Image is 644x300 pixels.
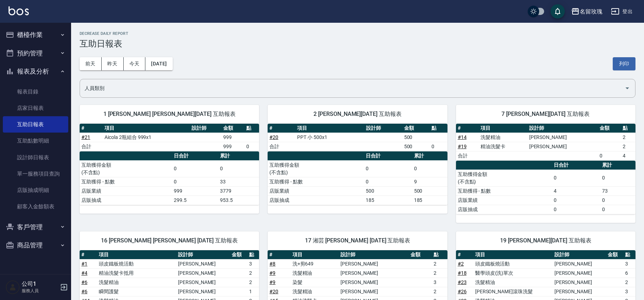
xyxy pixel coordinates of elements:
td: 0 [600,170,635,186]
a: #14 [458,134,467,140]
th: 日合計 [552,161,600,170]
h3: 互助日報表 [80,39,635,49]
td: PPT 小 500x1 [295,133,364,142]
td: 185 [364,195,412,205]
a: #26 [458,289,467,294]
a: 店販抽成明細 [3,182,68,198]
input: 人員名稱 [83,82,622,95]
td: 500 [364,186,412,195]
img: Logo [9,6,29,15]
a: #1 [81,261,87,267]
td: 9 [412,177,447,186]
button: save [551,4,565,18]
span: 1 [PERSON_NAME] [PERSON_NAME][DATE] 互助報表 [88,111,251,118]
td: 33 [218,177,259,186]
td: 洗髮精油 [97,278,176,287]
td: 2 [432,287,447,296]
td: 洗+剪649 [291,259,339,268]
a: #4 [81,270,87,276]
td: 互助獲得 - 點數 [80,177,172,186]
td: 合計 [80,142,103,151]
td: 店販抽成 [80,195,172,205]
td: 0 [364,177,412,186]
span: 7 [PERSON_NAME][DATE] 互助報表 [465,111,627,118]
td: [PERSON_NAME] [339,287,409,296]
td: 2 [621,133,635,142]
td: 合計 [268,142,295,151]
th: # [80,124,103,133]
td: 2 [621,142,635,151]
td: 0 [412,160,447,177]
td: 0 [218,160,259,177]
td: 瞬間護髮 [97,287,176,296]
th: 項目 [97,250,176,259]
td: 互助獲得 - 點數 [268,177,364,186]
td: 0 [598,151,621,160]
td: 299.5 [172,195,218,205]
table: a dense table [268,124,447,151]
td: 999 [221,133,245,142]
td: 0 [245,142,259,151]
a: #20 [269,134,278,140]
td: 3 [432,278,447,287]
button: 客戶管理 [3,218,68,236]
td: [PERSON_NAME] [553,287,606,296]
td: [PERSON_NAME] [527,133,598,142]
button: 前天 [80,57,102,70]
th: 設計師 [553,250,606,259]
td: 0 [172,160,218,177]
a: 設計師日報表 [3,149,68,166]
th: 項目 [473,250,553,259]
h2: Decrease Daily Report [80,31,635,36]
a: #6 [81,289,87,294]
td: 染髮 [291,278,339,287]
th: 項目 [295,124,364,133]
th: # [268,124,295,133]
th: 金額 [230,250,247,259]
td: 185 [412,195,447,205]
td: 洗髮精油 [291,268,339,278]
td: 店販抽成 [268,195,364,205]
a: #19 [458,144,467,149]
th: 項目 [291,250,339,259]
th: 項目 [479,124,527,133]
th: # [456,124,479,133]
td: 互助獲得 - 點數 [456,186,552,195]
th: 點 [432,250,447,259]
th: 點 [430,124,447,133]
td: 2 [247,268,259,278]
td: 1 [247,287,259,296]
div: 名留玫瑰 [580,7,602,16]
td: [PERSON_NAME] [527,142,598,151]
td: 0 [364,160,412,177]
td: 互助獲得金額 (不含點) [268,160,364,177]
td: [PERSON_NAME] [176,287,230,296]
td: 精油洗髮卡抵用 [97,268,176,278]
a: 互助日報表 [3,116,68,133]
th: # [456,250,473,259]
td: 999 [221,142,245,151]
td: 73 [600,186,635,195]
a: #8 [269,261,275,267]
p: 服務人員 [22,288,58,294]
button: 預約管理 [3,44,68,63]
th: 點 [623,250,635,259]
td: 洗髮精油 [473,278,553,287]
button: 今天 [124,57,146,70]
td: 精油洗髮卡 [479,142,527,151]
td: 0 [552,170,600,186]
td: 0 [430,142,447,151]
td: [PERSON_NAME] [553,268,606,278]
td: 0 [172,177,218,186]
td: [PERSON_NAME] [553,259,606,268]
th: 金額 [409,250,431,259]
a: #9 [269,270,275,276]
td: 2 [247,278,259,287]
button: Open [622,82,633,94]
td: 2 [432,268,447,278]
a: 單一服務項目查詢 [3,166,68,182]
td: 0 [552,205,600,214]
th: 金額 [598,124,621,133]
a: #9 [269,279,275,285]
a: #21 [81,134,90,140]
